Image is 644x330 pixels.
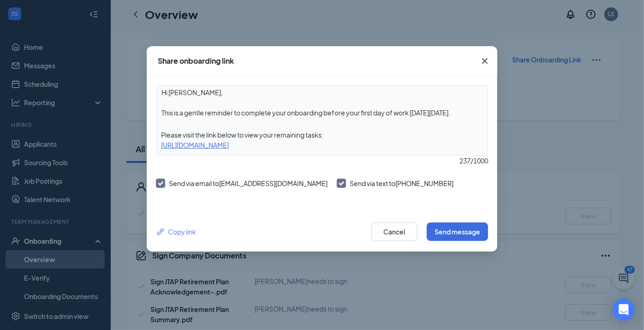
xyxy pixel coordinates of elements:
div: 237 / 1000 [156,156,488,166]
button: Link Copy link [156,227,196,237]
button: Send message [427,222,488,241]
span: Send via text to [PHONE_NUMBER] [350,179,453,187]
div: [URL][DOMAIN_NAME] [156,140,488,150]
div: Please visit the link below to view your remaining tasks: [156,130,488,140]
span: Send via email to [EMAIL_ADDRESS][DOMAIN_NAME] [169,179,328,187]
div: Share onboarding link [158,56,234,66]
button: Cancel [371,222,417,241]
button: Close [472,46,497,76]
svg: Link [156,227,166,237]
div: Open Intercom Messenger [613,299,635,321]
textarea: Hi [PERSON_NAME], This is a gentle reminder to complete your onboarding before your first day of ... [156,85,488,120]
svg: Cross [479,55,490,66]
div: Copy link [156,227,196,237]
